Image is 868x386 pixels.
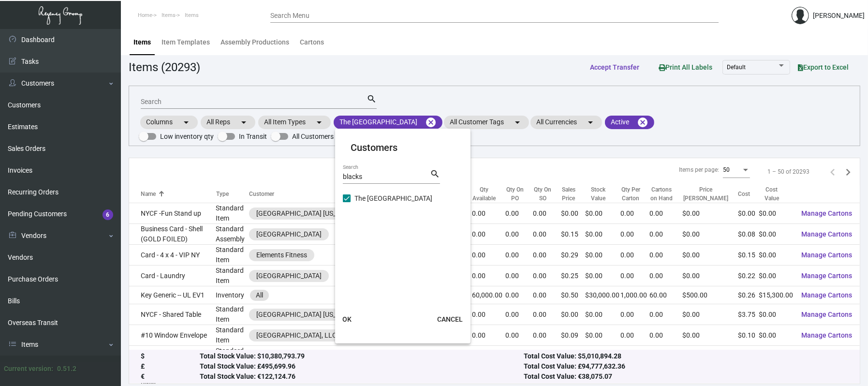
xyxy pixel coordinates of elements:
[429,311,471,328] button: CANCEL
[57,364,76,374] div: 0.51.2
[331,311,362,328] button: OK
[354,193,432,204] span: The [GEOGRAPHIC_DATA]
[437,315,463,323] span: CANCEL
[351,140,455,155] mat-card-title: Customers
[342,315,352,323] span: OK
[4,364,53,374] div: Current version:
[430,168,440,180] mat-icon: search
